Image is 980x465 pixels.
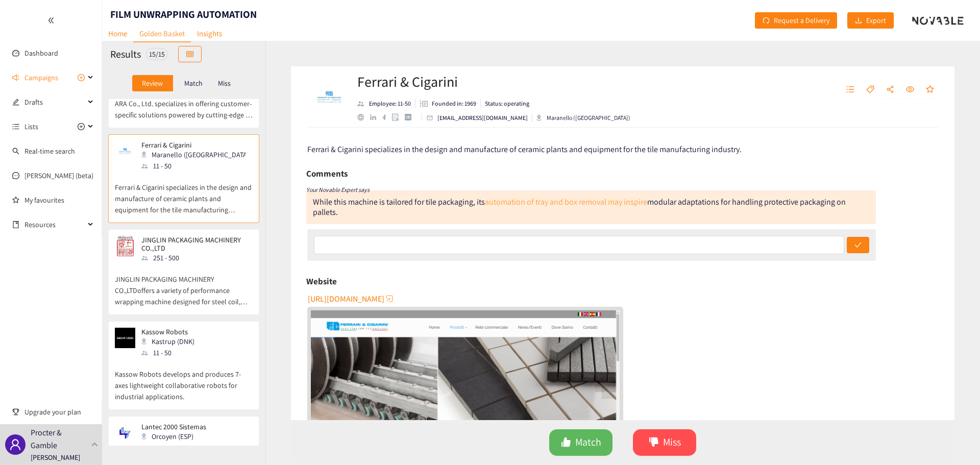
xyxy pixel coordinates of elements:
p: [EMAIL_ADDRESS][DOMAIN_NAME] [437,113,528,123]
span: share-alt [886,85,894,94]
p: Status: operating [485,99,529,108]
span: table [186,51,193,59]
p: JINGLIN PACKAGING MACHINERY CO.,LTDoffers a variety of performance wrapping machine designed for ... [115,263,253,307]
li: Status [481,99,529,108]
p: JINGLIN PACKAGING MACHINERY CO.,LTD [141,236,246,252]
span: Upgrade your plan [24,402,94,422]
p: Miss [218,79,231,87]
button: star [921,82,939,98]
a: google maps [392,113,405,121]
div: 15 / 15 [146,48,168,60]
div: Maranello ([GEOGRAPHIC_DATA]) [141,149,252,160]
li: Employees [357,99,415,108]
span: Lists [24,116,38,137]
span: Export [866,15,886,26]
span: Request a Delivery [774,15,829,26]
h2: Ferrari & Cigarini [357,71,630,92]
span: Miss [663,434,681,450]
span: Resources [24,214,85,235]
div: Kastrup (DNK) [141,336,201,347]
a: linkedin [370,114,382,120]
span: plus-circle [78,123,85,130]
span: edit [12,99,19,106]
div: Orcoyen (ESP) [141,431,212,442]
span: check [854,241,862,250]
h6: Website [306,274,337,289]
a: automation of tray and box removal may inspire [485,197,647,207]
a: crunchbase [405,114,418,120]
p: Procter & Gamble [31,426,87,452]
button: eye [901,82,919,98]
a: Home [102,26,133,41]
a: website [357,114,370,120]
button: likeMatch [549,429,612,456]
span: trophy [12,408,19,415]
span: like [561,437,571,449]
a: My favourites [24,190,94,210]
span: unordered-list [846,85,854,94]
i: Your Novable Expert says [306,186,370,193]
p: Lantec 2000 Sistemas [141,423,206,431]
button: redoRequest a Delivery [755,12,837,29]
button: downloadExport [847,12,894,29]
span: user [9,438,21,451]
iframe: Chat Widget [814,355,980,465]
a: Dashboard [24,48,58,58]
span: [URL][DOMAIN_NAME] [308,292,384,305]
span: eye [906,85,914,94]
div: While this machine is tailored for tile packaging, its modular adaptations for handling protectiv... [306,190,876,224]
span: unordered-list [12,123,19,130]
p: Review [142,79,163,87]
span: book [12,221,19,228]
span: plus-circle [78,74,85,81]
p: Match [184,79,203,87]
div: Maranello ([GEOGRAPHIC_DATA]) [536,113,630,123]
p: Founded in: 1969 [432,99,476,108]
div: 251 - 500 [141,252,252,263]
h1: FILM UNWRAPPING AUTOMATION [110,7,257,21]
span: tag [866,85,874,94]
li: Founded in year [415,99,481,108]
img: Snapshot of the company's website [115,328,135,348]
span: Ferrari & Cigarini specializes in the design and manufacture of ceramic plants and equipment for ... [307,144,742,155]
button: unordered-list [841,82,860,98]
img: Snapshot of the company's website [115,423,135,443]
p: [PERSON_NAME] [31,452,80,463]
span: Drafts [24,92,85,112]
span: redo [763,17,770,25]
button: dislikeMiss [633,429,696,456]
a: [PERSON_NAME] (beta) [24,171,93,180]
div: 11 - 50 [141,160,252,172]
p: Kassow Robots [141,328,194,336]
span: download [855,17,862,25]
a: facebook [382,114,392,120]
button: [URL][DOMAIN_NAME] [308,290,395,307]
div: 11 - 50 [141,347,201,358]
img: Snapshot of the company's website [115,141,135,161]
p: Ferrari & Cigarini specializes in the design and manufacture of ceramic plants and equipment for ... [115,172,253,215]
button: check [847,237,869,253]
a: Real-time search [24,146,75,156]
span: double-left [47,17,55,24]
p: Employee: 11-50 [369,99,411,108]
img: Snapshot of the company's website [115,236,135,256]
a: Insights [191,26,228,41]
button: share-alt [881,82,899,98]
h6: Comments [306,166,348,181]
button: table [178,46,202,62]
span: Match [575,434,601,450]
span: dislike [649,437,659,449]
a: Golden Basket [133,26,191,42]
span: Campaigns [24,67,58,88]
span: sound [12,74,19,81]
h2: Results [110,47,141,61]
p: Ferrari & Cigarini [141,141,246,149]
img: Company Logo [309,77,350,117]
div: 11 - 50 [141,442,212,453]
button: tag [861,82,879,98]
span: star [926,85,934,94]
p: Kassow Robots develops and produces 7-axes lightweight collaborative robots for industrial applic... [115,358,253,402]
